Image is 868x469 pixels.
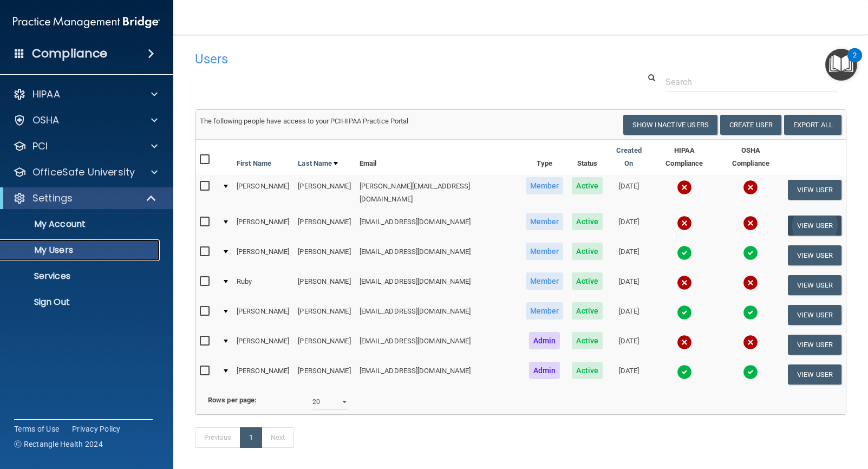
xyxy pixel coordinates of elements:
[13,88,158,101] a: HIPAA
[572,243,603,260] span: Active
[611,144,647,170] a: Created On
[788,275,841,295] button: View User
[355,300,521,330] td: [EMAIL_ADDRESS][DOMAIN_NAME]
[572,332,603,349] span: Active
[521,140,568,175] th: Type
[651,140,718,175] th: HIPAA Compliance
[572,177,603,194] span: Active
[784,115,841,135] a: Export All
[32,192,73,205] p: Settings
[13,140,158,153] a: PCI
[262,427,294,448] a: Next
[240,427,262,448] a: 1
[743,364,758,380] img: tick.e7d51cea.svg
[293,300,355,330] td: [PERSON_NAME]
[7,297,155,308] p: Sign Out
[788,305,841,325] button: View User
[355,140,521,175] th: Email
[526,272,564,290] span: Member
[665,72,838,92] input: Search
[237,157,271,170] a: First Name
[743,245,758,260] img: tick.e7d51cea.svg
[293,240,355,270] td: [PERSON_NAME]
[529,362,560,379] span: Admin
[293,330,355,360] td: [PERSON_NAME]
[232,175,293,211] td: [PERSON_NAME]
[572,213,603,230] span: Active
[743,275,758,290] img: cross.ca9f0e7f.svg
[232,330,293,360] td: [PERSON_NAME]
[355,270,521,300] td: [EMAIL_ADDRESS][DOMAIN_NAME]
[293,211,355,240] td: [PERSON_NAME]
[355,240,521,270] td: [EMAIL_ADDRESS][DOMAIN_NAME]
[72,424,121,434] a: Privacy Policy
[788,335,841,355] button: View User
[607,240,651,270] td: [DATE]
[788,180,841,200] button: View User
[14,439,103,450] span: Ⓒ Rectangle Health 2024
[743,335,758,350] img: cross.ca9f0e7f.svg
[677,364,692,380] img: tick.e7d51cea.svg
[32,140,48,153] p: PCI
[232,270,293,300] td: Ruby
[7,219,155,230] p: My Account
[13,192,157,205] a: Settings
[526,177,564,194] span: Member
[853,55,857,69] div: 2
[572,272,603,290] span: Active
[788,245,841,265] button: View User
[607,300,651,330] td: [DATE]
[232,211,293,240] td: [PERSON_NAME]
[677,305,692,320] img: tick.e7d51cea.svg
[32,88,60,101] p: HIPAA
[788,364,841,385] button: View User
[572,302,603,320] span: Active
[743,216,758,231] img: cross.ca9f0e7f.svg
[13,11,160,33] img: PMB logo
[677,335,692,350] img: cross.ca9f0e7f.svg
[13,114,158,127] a: OSHA
[677,180,692,195] img: cross.ca9f0e7f.svg
[355,175,521,211] td: [PERSON_NAME][EMAIL_ADDRESS][DOMAIN_NAME]
[355,360,521,389] td: [EMAIL_ADDRESS][DOMAIN_NAME]
[623,115,717,135] button: Show Inactive Users
[7,245,155,256] p: My Users
[293,270,355,300] td: [PERSON_NAME]
[195,427,240,448] a: Previous
[743,180,758,195] img: cross.ca9f0e7f.svg
[293,360,355,389] td: [PERSON_NAME]
[718,140,784,175] th: OSHA Compliance
[607,330,651,360] td: [DATE]
[529,332,560,349] span: Admin
[232,360,293,389] td: [PERSON_NAME]
[14,424,59,434] a: Terms of Use
[607,211,651,240] td: [DATE]
[677,216,692,231] img: cross.ca9f0e7f.svg
[788,216,841,236] button: View User
[607,175,651,211] td: [DATE]
[7,271,155,282] p: Services
[526,213,564,230] span: Member
[195,52,568,66] h4: Users
[743,305,758,320] img: tick.e7d51cea.svg
[720,115,781,135] button: Create User
[13,166,158,179] a: OfficeSafe University
[526,302,564,320] span: Member
[355,211,521,240] td: [EMAIL_ADDRESS][DOMAIN_NAME]
[677,245,692,260] img: tick.e7d51cea.svg
[293,175,355,211] td: [PERSON_NAME]
[32,114,60,127] p: OSHA
[572,362,603,379] span: Active
[200,117,409,125] span: The following people have access to your PCIHIPAA Practice Portal
[298,157,338,170] a: Last Name
[526,243,564,260] span: Member
[208,396,257,404] b: Rows per page:
[607,360,651,389] td: [DATE]
[232,240,293,270] td: [PERSON_NAME]
[607,270,651,300] td: [DATE]
[677,275,692,290] img: cross.ca9f0e7f.svg
[355,330,521,360] td: [EMAIL_ADDRESS][DOMAIN_NAME]
[232,300,293,330] td: [PERSON_NAME]
[32,166,135,179] p: OfficeSafe University
[567,140,607,175] th: Status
